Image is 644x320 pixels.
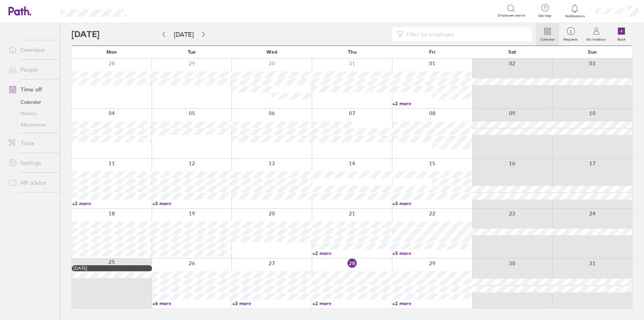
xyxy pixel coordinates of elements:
[3,119,60,130] a: Allowances
[582,23,610,46] a: My holidays
[72,200,152,207] a: +2 more
[188,49,196,55] span: Tue
[429,49,435,55] span: Fri
[508,49,516,55] span: Sat
[563,4,586,18] a: Notifications
[559,35,582,42] label: Requests
[312,300,392,307] a: +2 more
[392,250,472,256] a: +5 more
[3,156,60,170] a: Settings
[392,300,472,307] a: +2 more
[404,28,527,41] input: Filter by employee
[559,23,582,46] a: 1Requests
[610,23,633,46] a: Book
[613,35,630,42] label: Book
[267,49,277,55] span: Wed
[498,13,526,18] span: Employee search
[392,200,472,207] a: +3 more
[3,63,60,77] a: People
[392,100,472,107] a: +2 more
[152,300,232,307] a: +6 more
[146,7,164,14] div: Search
[3,96,60,108] a: Calendar
[3,82,60,96] a: Time off
[74,266,150,271] div: [DATE]
[588,49,597,55] span: Sun
[563,14,586,18] span: Notifications
[536,35,559,42] label: Calendar
[106,49,117,55] span: Mon
[3,176,60,190] a: HR advice
[152,200,232,207] a: +3 more
[536,23,559,46] a: Calendar
[3,43,60,57] a: Overview
[3,136,60,150] a: Tools
[312,250,392,256] a: +2 more
[348,49,357,55] span: Thu
[168,29,199,40] button: [DATE]
[559,29,582,34] span: 1
[533,14,556,18] span: Get help
[232,300,312,307] a: +3 more
[3,108,60,119] a: History
[582,35,610,42] label: My holidays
